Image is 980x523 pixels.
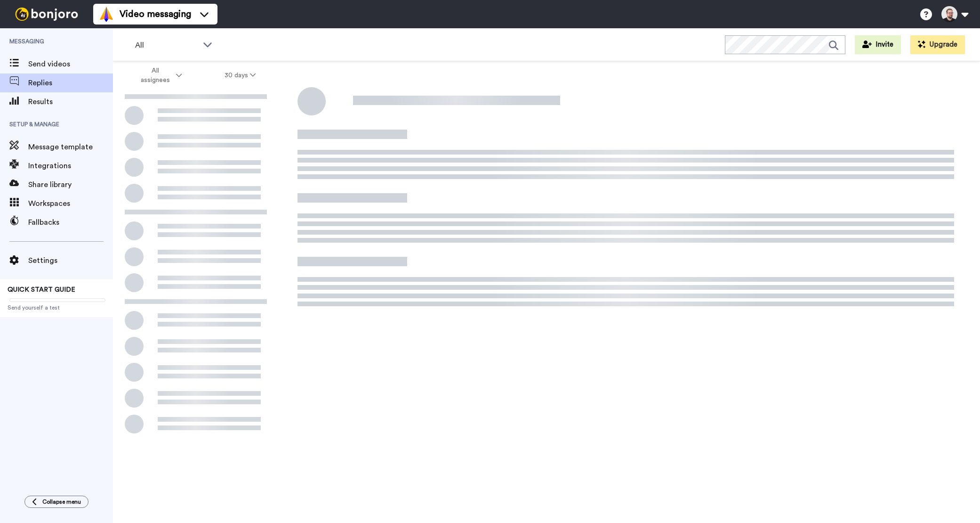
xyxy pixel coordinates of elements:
span: Send yourself a test [8,304,105,311]
span: All [135,40,198,51]
span: QUICK START GUIDE [8,286,75,293]
button: 30 days [203,67,277,84]
img: vm-color.svg [99,7,114,22]
button: Invite [855,35,901,54]
span: Settings [28,255,113,266]
span: Fallbacks [28,217,113,228]
button: Upgrade [910,35,965,54]
span: Message template [28,141,113,153]
img: bj-logo-header-white.svg [11,8,82,21]
span: Workspaces [28,198,113,209]
span: Video messaging [120,8,191,21]
span: Results [28,96,113,107]
button: Collapse menu [24,496,88,508]
span: All assignees [136,66,174,85]
span: Integrations [28,160,113,172]
span: Share library [28,179,113,190]
span: Replies [28,77,113,89]
span: Send videos [28,58,113,70]
button: All assignees [115,62,203,89]
span: Collapse menu [42,498,81,506]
